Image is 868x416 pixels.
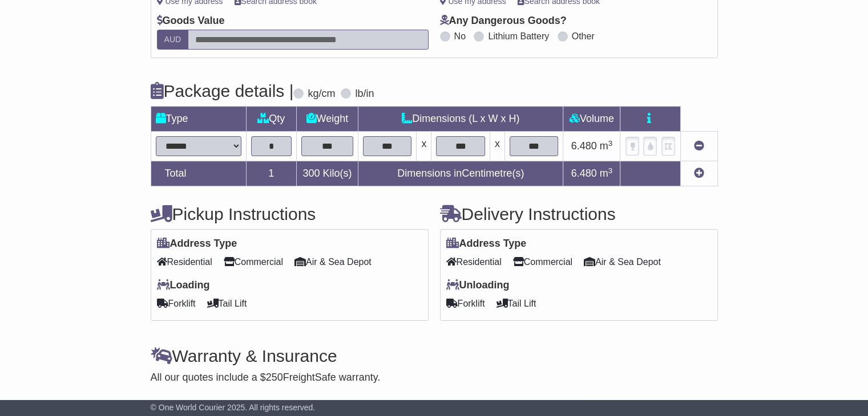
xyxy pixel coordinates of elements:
[496,295,536,312] span: Tail Lift
[600,140,613,152] span: m
[266,372,283,383] span: 250
[151,372,718,384] div: All our quotes include a $ FreightSafe warranty.
[157,253,212,271] span: Residential
[488,31,549,42] label: Lithium Battery
[157,238,237,250] label: Address Type
[584,253,661,271] span: Air & Sea Depot
[151,346,718,365] h4: Warranty & Insurance
[571,168,597,179] span: 6.480
[157,295,196,312] span: Forklift
[454,31,466,42] label: No
[151,107,246,132] td: Type
[608,166,613,175] sup: 3
[446,295,485,312] span: Forklift
[513,253,572,271] span: Commercial
[296,161,358,186] td: Kilo(s)
[694,168,704,179] a: Add new item
[246,107,296,132] td: Qty
[571,140,597,152] span: 6.480
[157,15,225,27] label: Goods Value
[600,168,613,179] span: m
[151,205,429,223] h4: Pickup Instructions
[207,295,247,312] span: Tail Lift
[355,88,374,100] label: lb/in
[446,279,510,292] label: Unloading
[302,168,320,179] span: 300
[224,253,283,271] span: Commercial
[151,161,246,186] td: Total
[157,30,189,50] label: AUD
[446,253,502,271] span: Residential
[694,140,704,152] a: Remove this item
[446,238,527,250] label: Address Type
[157,279,210,292] label: Loading
[246,161,296,186] td: 1
[308,88,335,100] label: kg/cm
[151,403,316,412] span: © One World Courier 2025. All rights reserved.
[440,205,718,223] h4: Delivery Instructions
[490,132,504,161] td: x
[608,139,613,148] sup: 3
[563,107,620,132] td: Volume
[417,132,431,161] td: x
[151,81,294,100] h4: Package details |
[294,253,372,271] span: Air & Sea Depot
[572,31,595,42] label: Other
[440,15,567,27] label: Any Dangerous Goods?
[358,107,563,132] td: Dimensions (L x W x H)
[358,161,563,186] td: Dimensions in Centimetre(s)
[296,107,358,132] td: Weight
